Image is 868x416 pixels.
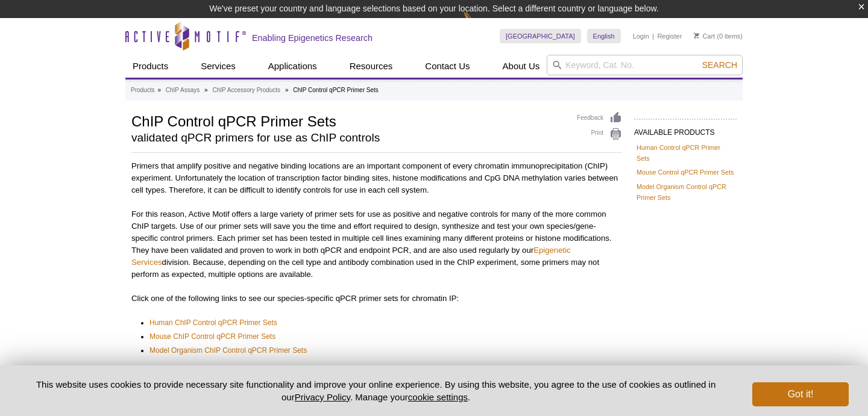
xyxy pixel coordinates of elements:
[634,119,737,140] h2: AVAILABLE PRODUCTS
[500,29,581,43] a: [GEOGRAPHIC_DATA]
[204,87,208,93] li: »
[131,293,622,305] p: Click one of the following links to see our species-specific qPCR primer sets for chromatin IP:
[342,55,400,78] a: Resources
[295,392,350,402] a: Privacy Policy
[293,87,379,93] li: ChIP Control qPCR Primer Sets
[149,331,275,343] a: Mouse ChIP Control qPCR Primer Sets
[699,60,741,70] button: Search
[261,55,324,78] a: Applications
[694,29,743,43] li: (0 items)
[125,55,175,78] a: Products
[131,132,565,143] h2: validated qPCR primers for use as ChIP controls
[149,344,307,356] a: Model Organism ChIP Control qPCR Primer Sets
[212,85,280,96] a: ChIP Accessory Products
[463,9,495,37] img: Change Here
[752,382,849,406] button: Got it!
[408,392,468,402] button: cookie settings
[577,111,622,125] a: Feedback
[131,160,622,196] p: Primers that amplify positive and negative binding locations are an important component of every ...
[694,32,715,40] a: Cart
[637,181,734,203] a: Model Organism Control qPCR Primer Sets
[131,85,154,96] a: Products
[166,85,200,96] a: ChIP Assays
[587,29,621,43] a: English
[652,29,654,43] li: |
[633,32,649,40] a: Login
[495,55,547,78] a: About Us
[157,87,161,93] li: »
[285,87,289,93] li: »
[252,33,373,43] h2: Enabling Epigenetics Research
[131,208,622,281] p: For this reason, Active Motif offers a large variety of primer sets for use as positive and negat...
[577,128,622,141] a: Print
[19,378,732,403] p: This website uses cookies to provide necessary site functionality and improve your online experie...
[702,60,737,70] span: Search
[193,55,243,78] a: Services
[418,55,477,78] a: Contact Us
[657,32,682,40] a: Register
[131,246,571,267] a: Epigenetic Services
[637,142,734,164] a: Human Control qPCR Primer Sets
[694,33,699,39] img: Your Cart
[637,167,734,178] a: Mouse Control qPCR Primer Sets
[149,317,277,329] a: Human ChIP Control qPCR Primer Sets
[547,55,743,75] input: Keyword, Cat. No.
[131,111,565,129] h1: ChIP Control qPCR Primer Sets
